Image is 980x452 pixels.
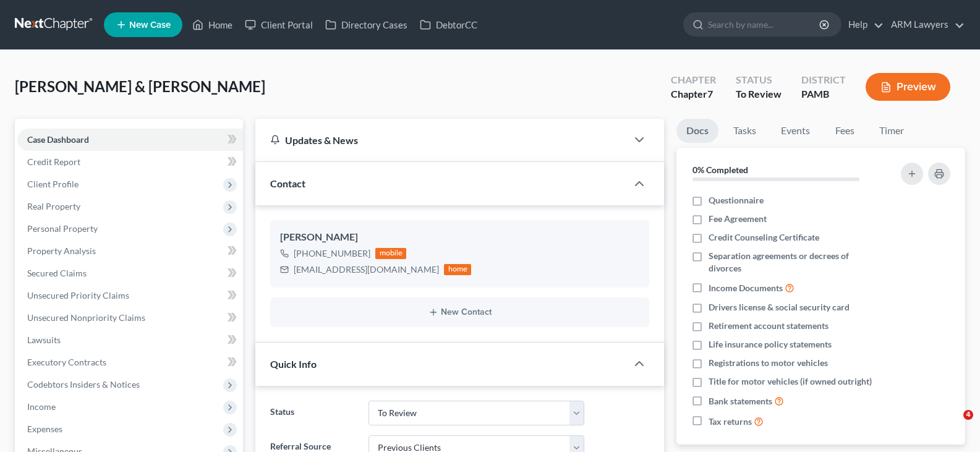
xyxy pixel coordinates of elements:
span: Expenses [27,424,62,434]
span: Drivers license & social security card [709,301,850,313]
a: Unsecured Nonpriority Claims [17,307,243,329]
span: Tax returns [709,416,752,428]
a: Lawsuits [17,329,243,351]
span: Separation agreements or decrees of divorces [709,250,882,275]
span: [PERSON_NAME] & [PERSON_NAME] [15,77,265,95]
span: Income [27,401,56,412]
span: Quick Info [270,358,317,370]
span: Property Analysis [27,245,96,256]
span: Bank statements [709,395,772,407]
button: New Contact [280,307,639,317]
div: home [444,264,471,275]
span: Income Documents [709,282,783,294]
span: Contact [270,177,305,189]
span: Codebtors Insiders & Notices [27,379,140,390]
div: Status [736,73,782,87]
div: PAMB [801,87,846,101]
span: Unsecured Priority Claims [27,290,129,301]
span: Credit Counseling Certificate [709,231,819,244]
div: mobile [375,248,406,259]
span: Secured Claims [27,268,87,278]
div: [PHONE_NUMBER] [294,247,370,260]
span: Personal Property [27,223,98,234]
span: Questionnaire [709,194,764,207]
div: Chapter [671,87,716,101]
a: Credit Report [17,151,243,173]
a: Directory Cases [319,14,414,36]
span: Life insurance policy statements [709,338,832,351]
span: Client Profile [27,179,79,189]
span: Credit Report [27,156,80,167]
span: Lawsuits [27,335,61,345]
span: Title for motor vehicles (if owned outright) [709,375,872,388]
span: Unsecured Nonpriority Claims [27,312,145,323]
a: Help [842,14,884,36]
span: New Case [129,20,171,30]
a: DebtorCC [414,14,484,36]
input: Search by name... [708,13,821,36]
div: [PERSON_NAME] [280,230,639,245]
a: Tasks [723,119,766,143]
button: Preview [866,73,950,101]
div: District [801,73,846,87]
div: [EMAIL_ADDRESS][DOMAIN_NAME] [294,263,439,276]
span: Executory Contracts [27,357,106,367]
a: Unsecured Priority Claims [17,284,243,307]
label: Status [264,401,362,425]
a: Client Portal [239,14,319,36]
div: Chapter [671,73,716,87]
a: Property Analysis [17,240,243,262]
iframe: Intercom live chat [938,410,968,440]
a: Secured Claims [17,262,243,284]
div: Updates & News [270,134,612,147]
span: Case Dashboard [27,134,89,145]
span: Real Property [27,201,80,211]
a: Fees [825,119,864,143]
span: Retirement account statements [709,320,829,332]
strong: 0% Completed [692,164,748,175]
a: Executory Contracts [17,351,243,373]
a: Docs [676,119,718,143]
span: 7 [707,88,713,100]
div: To Review [736,87,782,101]
a: Home [186,14,239,36]
a: Case Dashboard [17,129,243,151]
span: 4 [963,410,973,420]
a: Timer [869,119,914,143]
span: Registrations to motor vehicles [709,357,828,369]
a: ARM Lawyers [885,14,965,36]
span: Fee Agreement [709,213,767,225]
a: Events [771,119,820,143]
